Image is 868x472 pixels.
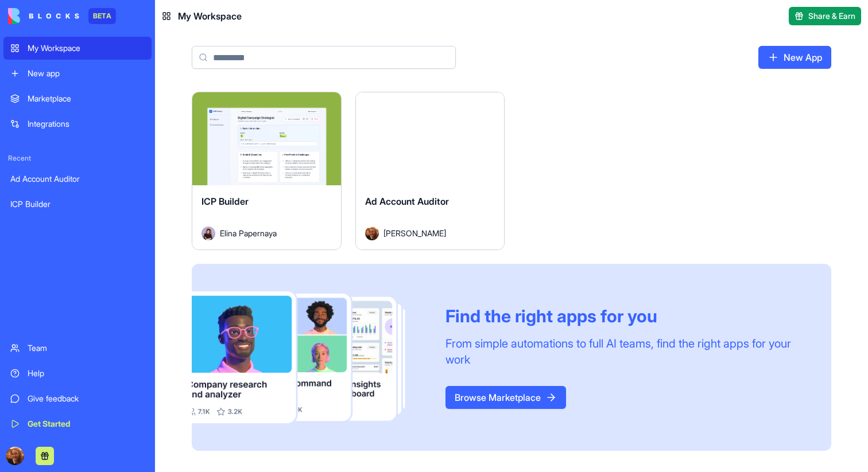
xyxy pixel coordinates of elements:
[3,87,152,110] a: Marketplace
[808,10,855,22] span: Share & Earn
[28,342,145,354] div: Team
[3,167,152,190] a: Ad Account Auditor
[6,447,24,465] img: ACg8ocKW1DqRt3DzdFhaMOehSF_DUco4x3vN4-i2MIuDdUBhkNTw4YU=s96-c
[192,92,342,250] a: ICP BuilderAvatarElina Papernaya
[365,196,449,207] span: Ad Account Auditor
[201,196,249,207] span: ICP Builder
[28,42,145,54] div: My Workspace
[220,227,277,239] span: Elina Papernaya
[28,118,145,130] div: Integrations
[10,173,145,185] div: Ad Account Auditor
[758,46,831,69] a: New App
[445,336,804,368] div: From simple automations to full AI teams, find the right apps for your work
[28,68,145,79] div: New app
[8,8,79,24] img: logo
[3,37,152,60] a: My Workspace
[445,386,566,409] a: Browse Marketplace
[3,412,152,435] a: Get Started
[355,92,505,250] a: Ad Account AuditorAvatar[PERSON_NAME]
[28,393,145,404] div: Give feedback
[201,227,215,240] img: Avatar
[445,306,804,326] div: Find the right apps for you
[3,193,152,216] a: ICP Builder
[3,154,152,163] span: Recent
[789,7,861,25] button: Share & Earn
[28,418,145,430] div: Get Started
[383,227,446,239] span: [PERSON_NAME]
[178,9,242,23] span: My Workspace
[3,387,152,410] a: Give feedback
[8,8,116,24] a: BETA
[28,93,145,104] div: Marketplace
[192,291,427,423] img: Frame_181_egmpey.png
[3,112,152,135] a: Integrations
[3,62,152,85] a: New app
[10,198,145,210] div: ICP Builder
[88,8,116,24] div: BETA
[365,227,379,240] img: Avatar
[3,362,152,385] a: Help
[28,368,145,379] div: Help
[3,337,152,360] a: Team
